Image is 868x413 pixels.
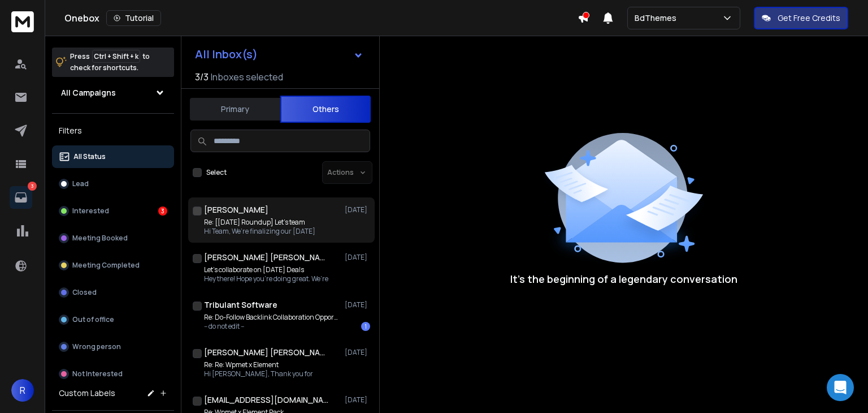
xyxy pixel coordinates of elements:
[72,206,109,216] p: Interested
[64,10,578,26] div: Onebox
[204,252,328,263] h1: [PERSON_NAME] [PERSON_NAME]
[72,342,121,351] p: Wrong person
[72,234,128,243] p: Meeting Booked
[195,49,258,60] h1: All Inbox(s)
[361,322,370,331] div: 1
[280,96,371,123] button: Others
[11,379,34,402] button: R
[754,7,848,29] button: Get Free Credits
[52,227,174,249] button: Meeting Booked
[52,81,174,104] button: All Campaigns
[206,168,227,177] label: Select
[204,369,313,378] p: Hi [PERSON_NAME], Thank you for
[345,300,370,309] p: [DATE]
[73,152,106,161] p: All Status
[52,123,174,139] h3: Filters
[72,261,140,270] p: Meeting Completed
[92,50,140,63] span: Ctrl + Shift + k
[59,388,115,399] h3: Custom Labels
[72,288,97,297] p: Closed
[778,12,840,24] p: Get Free Credits
[10,186,32,209] a: 3
[204,227,315,236] p: Hi Team, We’re finalizing our [DATE]
[52,281,174,304] button: Closed
[52,200,174,222] button: Interested3
[72,315,114,324] p: Out of office
[204,360,313,369] p: Re: Re: Wpmet x Element
[190,97,280,122] button: Primary
[195,70,209,84] span: 3 / 3
[28,182,37,191] p: 3
[204,204,268,216] h1: [PERSON_NAME]
[345,253,370,262] p: [DATE]
[204,265,328,274] p: Let’s collaborate on [DATE] Deals
[345,205,370,214] p: [DATE]
[827,374,854,401] div: Open Intercom Messenger
[52,308,174,331] button: Out of office
[510,271,737,287] p: It’s the beginning of a legendary conversation
[72,179,89,188] p: Lead
[52,173,174,195] button: Lead
[204,394,328,406] h1: [EMAIL_ADDRESS][DOMAIN_NAME]
[186,43,372,66] button: All Inbox(s)
[204,218,315,227] p: Re: [[DATE] Roundup] Let’s team
[72,369,123,378] p: Not Interested
[345,395,370,405] p: [DATE]
[61,87,116,98] h1: All Campaigns
[204,322,340,331] p: -- do not edit --
[204,347,328,358] h1: [PERSON_NAME] [PERSON_NAME]
[158,206,167,216] div: 3
[52,145,174,168] button: All Status
[52,254,174,277] button: Meeting Completed
[345,348,370,357] p: [DATE]
[204,274,328,283] p: Hey there! Hope you’re doing great. We’re
[204,299,277,311] h1: Tribulant Software
[52,335,174,358] button: Wrong person
[70,51,150,74] p: Press to check for shortcuts.
[635,12,681,24] p: BdThemes
[211,70,283,84] h3: Inboxes selected
[106,10,161,26] button: Tutorial
[204,313,340,322] p: Re: Do-Follow Backlink Collaboration Opportunity
[52,363,174,385] button: Not Interested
